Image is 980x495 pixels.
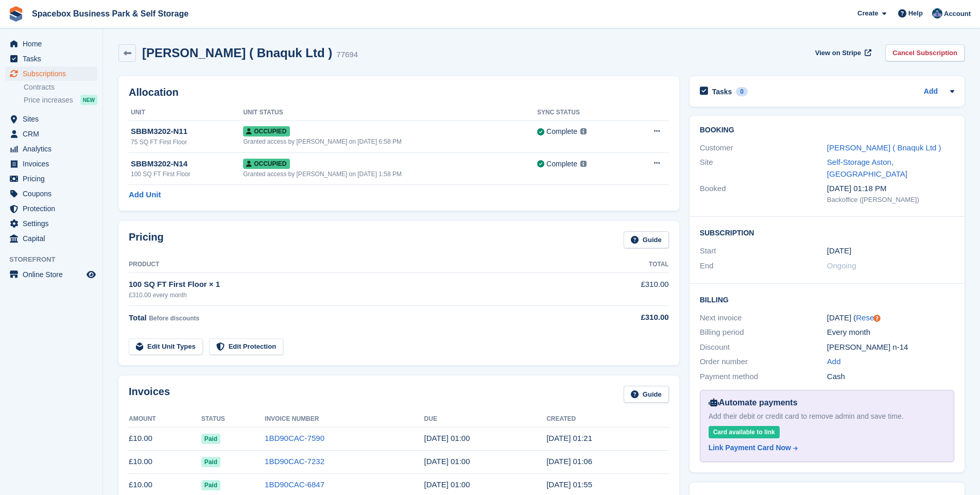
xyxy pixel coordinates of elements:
span: Invoices [23,157,84,171]
span: Settings [23,216,84,231]
span: Occupied [243,126,289,136]
time: 2025-08-02 00:00:00 UTC [424,457,470,466]
a: Guide [624,231,669,248]
span: Total [129,313,147,322]
time: 2025-09-01 00:21:26 UTC [546,434,592,442]
a: menu [5,267,97,282]
div: Complete [546,159,577,169]
th: Invoice Number [265,411,424,428]
span: Ongoing [827,261,856,270]
a: 1BD90CAC-7232 [265,457,324,466]
div: [DATE] ( ) [827,312,954,324]
h2: Allocation [129,87,669,98]
a: Reset [856,313,876,322]
span: Storefront [9,254,102,265]
span: Home [23,37,84,51]
a: Edit Protection [209,338,283,355]
div: Add their debit or credit card to remove admin and save time. [709,411,945,422]
th: Sync Status [537,105,629,121]
h2: Booking [700,126,954,134]
a: menu [5,37,97,51]
div: Link Payment Card Now [709,442,791,453]
span: View on Stripe [815,48,861,58]
h2: [PERSON_NAME] ( Bnaquk Ltd ) [142,46,332,60]
time: 2025-07-01 00:55:34 UTC [546,480,592,489]
h2: Pricing [129,231,164,248]
a: menu [5,172,97,186]
a: menu [5,216,97,231]
a: Edit Unit Types [129,338,203,355]
th: Product [129,257,586,273]
span: Before discounts [149,315,199,322]
div: 100 SQ FT First Floor [131,169,243,179]
span: Price increases [24,95,73,105]
time: 2025-08-01 00:06:00 UTC [546,457,592,466]
a: View on Stripe [811,44,873,61]
th: Status [201,411,265,428]
div: Discount [700,342,827,353]
div: 77694 [336,49,358,61]
div: Next invoice [700,312,827,324]
span: Create [857,8,878,19]
div: Card available to link [709,426,780,438]
td: £10.00 [129,427,201,450]
a: Contracts [24,82,97,92]
h2: Subscription [700,227,954,237]
th: Unit Status [243,105,537,121]
a: Preview store [85,268,97,281]
time: 2025-04-01 00:00:00 UTC [827,245,851,257]
time: 2025-09-02 00:00:00 UTC [424,434,470,442]
a: Add [827,356,841,368]
div: Cash [827,371,954,383]
a: 1BD90CAC-7590 [265,434,324,442]
a: menu [5,231,97,246]
a: 1BD90CAC-6847 [265,480,324,489]
span: Online Store [23,267,84,282]
div: SBBM3202-N14 [131,158,243,170]
div: Granted access by [PERSON_NAME] on [DATE] 1:58 PM [243,169,537,179]
div: £310.00 every month [129,291,586,300]
div: Complete [546,126,577,137]
div: Tooltip anchor [872,314,882,323]
a: Guide [624,386,669,403]
div: Granted access by [PERSON_NAME] on [DATE] 6:58 PM [243,137,537,146]
a: menu [5,201,97,216]
h2: Tasks [712,87,732,96]
div: Start [700,245,827,257]
div: Customer [700,142,827,154]
a: Add Unit [129,189,161,201]
a: Link Payment Card Now [709,442,941,453]
a: menu [5,112,97,126]
h2: Invoices [129,386,170,403]
span: Account [944,9,971,19]
div: Payment method [700,371,827,383]
div: Automate payments [709,397,945,409]
div: Booked [700,183,827,204]
div: Billing period [700,327,827,338]
span: Analytics [23,142,84,156]
span: Coupons [23,186,84,201]
img: Daud [932,8,942,19]
div: 0 [736,87,748,96]
th: Created [546,411,669,428]
a: menu [5,142,97,156]
div: 75 SQ FT First Floor [131,138,243,147]
a: [PERSON_NAME] ( Bnaquk Ltd ) [827,143,941,152]
td: £10.00 [129,450,201,473]
a: Cancel Subscription [885,44,965,61]
span: Paid [201,434,220,444]
th: Total [586,257,669,273]
span: Capital [23,231,84,246]
div: Order number [700,356,827,368]
span: Subscriptions [23,66,84,81]
a: menu [5,186,97,201]
span: Paid [201,457,220,467]
div: [DATE] 01:18 PM [827,183,954,195]
time: 2025-07-02 00:00:00 UTC [424,480,470,489]
div: SBBM3202-N11 [131,126,243,138]
a: menu [5,157,97,171]
a: Price increases NEW [24,94,97,106]
div: Site [700,157,827,180]
a: Spacebox Business Park & Self Storage [28,5,193,22]
div: Backoffice ([PERSON_NAME]) [827,195,954,205]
